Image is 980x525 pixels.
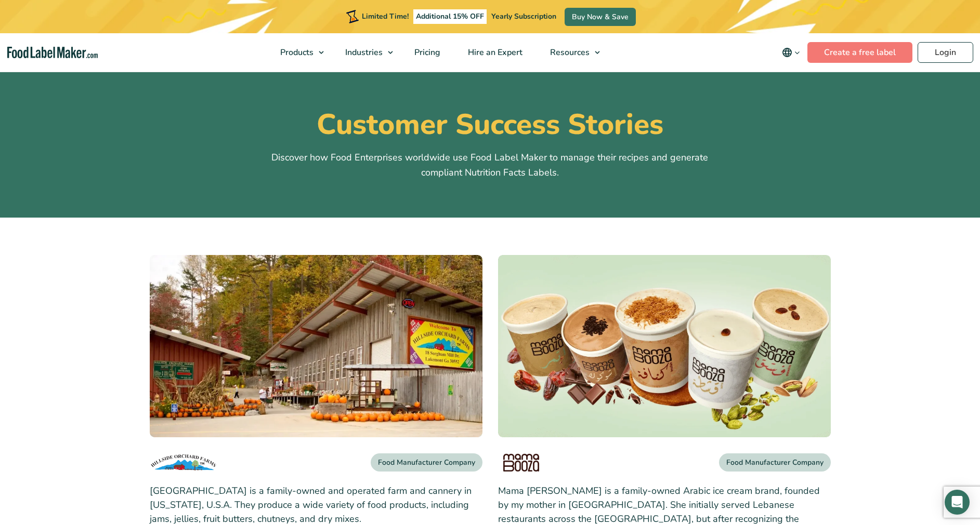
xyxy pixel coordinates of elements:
div: Food Manufacturer Company [371,453,482,472]
span: Pricing [411,47,441,58]
a: Buy Now & Save [565,8,636,26]
a: Industries [332,33,398,72]
span: Additional 15% OFF [413,9,487,24]
span: Industries [342,47,384,58]
a: Create a free label [807,42,912,63]
a: Login [918,42,973,63]
span: Products [277,47,315,58]
a: Pricing [401,33,452,72]
a: Products [267,33,329,72]
div: Food Manufacturer Company [719,453,831,472]
h1: Customer Success Stories [150,107,831,142]
span: Yearly Subscription [491,11,556,21]
p: Discover how Food Enterprises worldwide use Food Label Maker to manage their recipes and generate... [271,150,709,180]
a: Resources [537,33,605,72]
span: Limited Time! [362,11,409,21]
div: Open Intercom Messenger [945,490,970,515]
span: Hire an Expert [465,47,524,58]
a: Hire an Expert [454,33,534,72]
span: Resources [547,47,591,58]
